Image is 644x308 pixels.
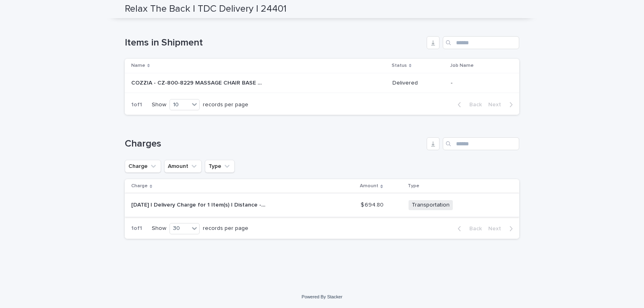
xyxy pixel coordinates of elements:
[205,160,235,173] button: Type
[152,225,166,232] p: Show
[131,61,145,70] p: Name
[488,226,506,232] span: Next
[152,101,166,108] p: Show
[164,160,202,173] button: Amount
[464,226,482,232] span: Back
[392,80,444,87] p: Delivered
[131,182,148,190] p: Charge
[451,80,506,87] p: -
[125,95,149,115] p: 1 of 1
[125,193,519,217] tr: [DATE] | Delivery Charge for 1 Item(s) | Distance - 23.9 Miles | (3) Installers due to Weight of ...
[485,101,519,108] button: Next
[409,200,453,210] span: Transportation
[360,182,378,190] p: Amount
[485,225,519,232] button: Next
[450,61,474,70] p: Job Name
[464,102,482,107] span: Back
[451,101,485,108] button: Back
[451,225,485,232] button: Back
[443,36,519,49] input: Search
[203,225,248,232] p: records per page
[170,101,189,109] div: 10
[125,160,161,173] button: Charge
[131,200,267,209] p: 2025-08-13 | Delivery Charge for 1 Item(s) | Distance - 23.9 Miles | (3) Installers due to Weight...
[301,294,342,299] a: Powered By Stacker
[203,101,248,108] p: records per page
[125,37,423,49] h1: Items in Shipment
[443,137,519,150] input: Search
[125,219,149,238] p: 1 of 1
[131,78,267,87] p: COZZIA - CZ-800-8229 MASSAGE CHAIR BASE CHAMPAGNE BLACK | 74659
[125,73,519,93] tr: COZZIA - CZ-800-8229 MASSAGE CHAIR BASE CHAMPAGNE BLACK | 74659COZZIA - CZ-800-8229 MASSAGE CHAIR...
[170,224,189,233] div: 30
[125,3,287,15] h2: Relax The Back | TDC Delivery | 24401
[392,61,407,70] p: Status
[361,200,385,209] p: $ 694.80
[488,102,506,107] span: Next
[408,182,419,190] p: Type
[125,138,423,150] h1: Charges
